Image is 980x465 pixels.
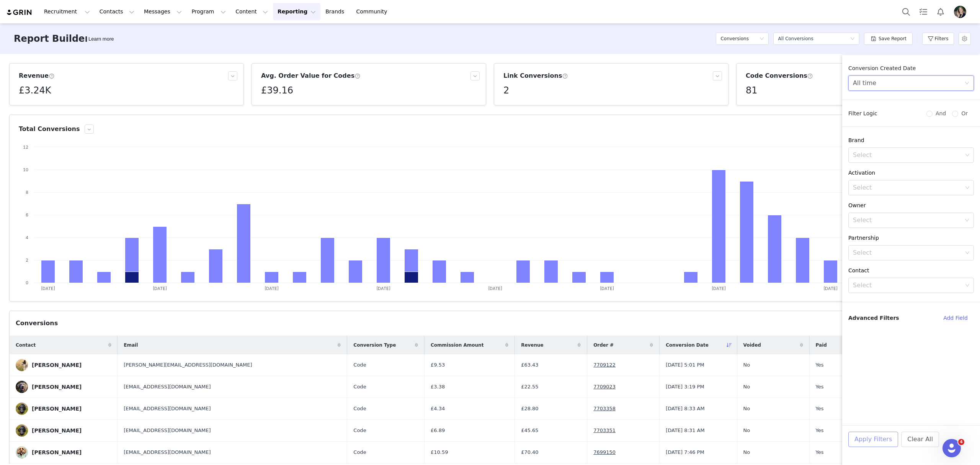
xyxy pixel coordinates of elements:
text: 6 [26,212,28,218]
span: And [933,110,949,116]
span: No [743,427,750,434]
text: [DATE] [153,286,167,291]
button: Add Field [937,312,974,324]
span: Yes [816,427,824,434]
span: Revenue [521,342,544,349]
a: Brands [321,3,351,20]
span: Commission Amount [431,342,483,349]
tcxspan: Call 7703351 via 3CX [593,427,616,433]
span: [EMAIL_ADDRESS][DOMAIN_NAME] [124,405,211,413]
span: Yes [816,361,824,369]
text: [DATE] [41,286,55,291]
i: icon: down [965,251,970,256]
i: icon: down [759,36,764,42]
span: No [743,405,750,413]
span: £10.59 [431,449,448,456]
button: Messages [139,3,186,20]
div: [PERSON_NAME] [32,362,82,368]
text: 10 [23,167,28,172]
a: [PERSON_NAME] [16,403,111,415]
button: Reporting [273,3,320,20]
a: [PERSON_NAME] [16,381,111,393]
h5: 81 [746,84,758,97]
h3: Avg. Order Value for Codes [261,71,360,80]
h5: £3.24K [19,84,51,97]
h3: Total Conversions [19,124,80,134]
div: All Conversions [778,33,813,44]
span: [EMAIL_ADDRESS][DOMAIN_NAME] [124,449,211,456]
a: [PERSON_NAME] [16,424,111,437]
tcxspan: Call 7699150 via 3CX [593,449,616,455]
div: Select [853,249,962,257]
span: [DATE] 7:46 PM [666,449,704,456]
text: [DATE] [488,286,502,291]
span: Code [353,361,366,369]
text: [DATE] [712,286,726,291]
button: Search [898,3,915,20]
text: [DATE] [376,286,390,291]
span: [DATE] 8:33 AM [666,405,705,413]
span: Code [353,405,366,413]
span: £6.89 [431,427,445,434]
span: [DATE] 8:31 AM [666,427,705,434]
a: [PERSON_NAME] [16,446,111,458]
span: No [743,361,750,369]
text: [DATE] [600,286,614,291]
span: Conversion Created Date [848,65,916,71]
span: [EMAIL_ADDRESS][DOMAIN_NAME] [124,427,211,434]
h3: Link Conversions [503,71,568,80]
tcxspan: Call 7709023 via 3CX [593,384,616,390]
span: Paid [816,342,827,349]
div: Brand [848,136,974,144]
div: [PERSON_NAME] [32,406,82,412]
i: icon: down [965,153,970,158]
span: [DATE] 5:01 PM [666,361,704,369]
i: icon: down [965,81,969,86]
tcxspan: Call 7703358 via 3CX [593,406,616,411]
text: 0 [26,280,28,285]
img: d510b05b-d5dc-4e03-a521-17f5ccc9bcfa--s.jpg [16,446,28,458]
span: Yes [816,449,824,456]
span: Filter Logic [848,110,877,118]
span: Code [353,383,366,391]
div: [PERSON_NAME] [32,384,82,390]
span: Or [958,110,971,116]
span: £45.65 [521,427,539,434]
span: [DATE] 3:19 PM [666,383,704,391]
div: All time [853,76,876,90]
tcxspan: Call 7709122 via 3CX [593,362,616,368]
img: ac7b6e91-a253-400c-8f4c-b4ced681797e.jpg [16,403,28,415]
h3: Revenue [19,71,54,80]
div: [PERSON_NAME] [32,427,82,434]
button: Program [187,3,230,20]
button: Apply Filters [848,432,898,447]
button: Notifications [932,3,949,20]
span: £22.55 [521,383,539,391]
span: [EMAIL_ADDRESS][DOMAIN_NAME] [124,383,211,391]
text: 12 [23,144,28,150]
span: No [743,383,750,391]
div: Tooltip anchor [87,35,115,43]
span: £3.38 [431,383,445,391]
div: Conversions [16,319,58,328]
i: icon: down [965,185,970,191]
h5: £39.16 [261,84,293,97]
h5: Conversions [720,33,749,44]
span: £9.53 [431,361,445,369]
button: Save Report [864,33,913,45]
i: icon: down [965,283,970,288]
span: Yes [816,405,824,413]
h3: Report Builder [14,32,89,46]
span: Conversion Date [666,342,709,349]
span: £28.80 [521,405,539,413]
span: Voided [743,342,761,349]
button: Clear All [901,432,939,447]
text: 4 [26,235,28,240]
span: No [743,449,750,456]
img: grin logo [6,9,33,16]
span: Email [124,342,138,349]
button: Filters [922,33,954,45]
div: Partnership [848,234,974,242]
span: 4 [958,439,964,445]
